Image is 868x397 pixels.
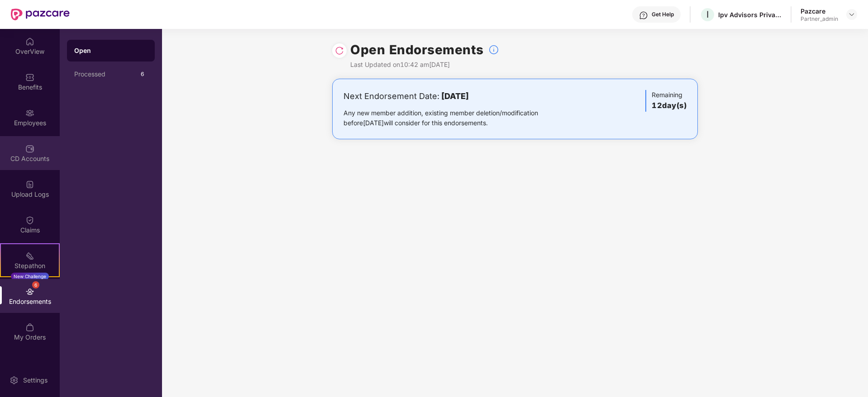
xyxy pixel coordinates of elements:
img: svg+xml;base64,PHN2ZyBpZD0iSG9tZSIgeG1sbnM9Imh0dHA6Ly93d3cudzMub3JnLzIwMDAvc3ZnIiB3aWR0aD0iMjAiIG... [25,37,34,46]
img: svg+xml;base64,PHN2ZyBpZD0iTXlfT3JkZXJzIiBkYXRhLW5hbWU9Ik15IE9yZGVycyIgeG1sbnM9Imh0dHA6Ly93d3cudz... [25,323,34,332]
div: Pazcare [801,7,838,15]
div: Processed [74,71,137,78]
img: svg+xml;base64,PHN2ZyBpZD0iQmVuZWZpdHMiIHhtbG5zPSJodHRwOi8vd3d3LnczLm9yZy8yMDAwL3N2ZyIgd2lkdGg9Ij... [25,73,34,82]
div: 6 [32,281,39,288]
div: Stepathon [1,261,59,270]
img: New Pazcare Logo [11,9,70,20]
img: svg+xml;base64,PHN2ZyBpZD0iRW1wbG95ZWVzIiB4bWxucz0iaHR0cDovL3d3dy53My5vcmcvMjAwMC9zdmciIHdpZHRoPS... [25,109,34,118]
img: svg+xml;base64,PHN2ZyBpZD0iRW5kb3JzZW1lbnRzIiB4bWxucz0iaHR0cDovL3d3dy53My5vcmcvMjAwMC9zdmciIHdpZH... [25,287,34,296]
img: svg+xml;base64,PHN2ZyBpZD0iRHJvcGRvd24tMzJ4MzIiIHhtbG5zPSJodHRwOi8vd3d3LnczLm9yZy8yMDAwL3N2ZyIgd2... [848,11,855,18]
div: Last Updated on 10:42 am[DATE] [350,60,499,70]
img: svg+xml;base64,PHN2ZyBpZD0iSGVscC0zMngzMiIgeG1sbnM9Imh0dHA6Ly93d3cudzMub3JnLzIwMDAvc3ZnIiB3aWR0aD... [639,11,648,20]
span: I [706,9,709,20]
div: Partner_admin [801,15,838,23]
div: Next Endorsement Date: [343,90,567,103]
h1: Open Endorsements [350,40,484,60]
img: svg+xml;base64,PHN2ZyBpZD0iQ2xhaW0iIHhtbG5zPSJodHRwOi8vd3d3LnczLm9yZy8yMDAwL3N2ZyIgd2lkdGg9IjIwIi... [25,216,34,225]
div: Settings [20,376,50,385]
div: Get Help [652,11,674,18]
div: Open [74,46,148,55]
img: svg+xml;base64,PHN2ZyBpZD0iVXBsb2FkX0xvZ3MiIGRhdGEtbmFtZT0iVXBsb2FkIExvZ3MiIHhtbG5zPSJodHRwOi8vd3... [25,180,34,189]
img: svg+xml;base64,PHN2ZyBpZD0iQ0RfQWNjb3VudHMiIGRhdGEtbmFtZT0iQ0QgQWNjb3VudHMiIHhtbG5zPSJodHRwOi8vd3... [25,144,34,153]
img: svg+xml;base64,PHN2ZyBpZD0iU2V0dGluZy0yMHgyMCIgeG1sbnM9Imh0dHA6Ly93d3cudzMub3JnLzIwMDAvc3ZnIiB3aW... [10,376,19,385]
div: Remaining [645,90,687,112]
div: Any new member addition, existing member deletion/modification before [DATE] will consider for th... [343,108,567,128]
img: svg+xml;base64,PHN2ZyBpZD0iUmVsb2FkLTMyeDMyIiB4bWxucz0iaHR0cDovL3d3dy53My5vcmcvMjAwMC9zdmciIHdpZH... [335,46,344,55]
img: svg+xml;base64,PHN2ZyB4bWxucz0iaHR0cDovL3d3dy53My5vcmcvMjAwMC9zdmciIHdpZHRoPSIyMSIgaGVpZ2h0PSIyMC... [25,251,34,260]
div: 6 [137,69,148,80]
div: New Challenge [11,273,49,280]
h3: 12 day(s) [652,100,687,112]
b: [DATE] [441,91,469,101]
div: Ipv Advisors Private Limited [718,10,782,19]
img: svg+xml;base64,PHN2ZyBpZD0iSW5mb18tXzMyeDMyIiBkYXRhLW5hbWU9IkluZm8gLSAzMngzMiIgeG1sbnM9Imh0dHA6Ly... [488,44,499,55]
